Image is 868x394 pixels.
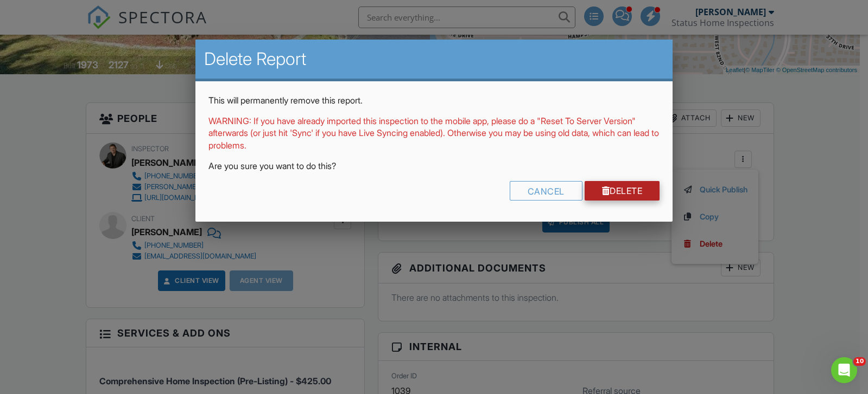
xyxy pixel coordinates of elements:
p: This will permanently remove this report. [208,94,660,106]
a: Delete [585,181,660,201]
span: 10 [853,357,866,366]
div: Cancel [510,181,582,201]
p: Are you sure you want to do this? [208,160,660,172]
p: WARNING: If you have already imported this inspection to the mobile app, please do a "Reset To Se... [208,115,660,151]
h2: Delete Report [204,48,664,70]
iframe: Intercom live chat [831,357,857,383]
